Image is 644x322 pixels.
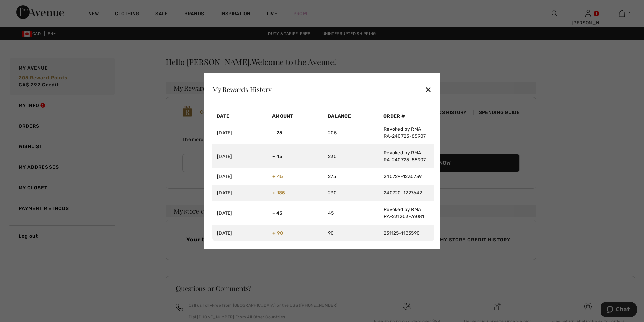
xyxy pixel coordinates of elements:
[323,112,379,121] th: Balance
[272,130,282,136] span: - 25
[212,201,268,225] td: [DATE]
[212,168,268,185] td: [DATE]
[272,154,282,159] span: - 45
[272,230,283,236] span: + 90
[212,144,268,168] td: [DATE]
[379,201,434,225] td: Revoked by RMA RA-231203-76081
[323,168,379,185] td: 275
[384,173,422,179] a: 240729-1230739
[272,173,283,179] span: + 45
[379,112,434,121] th: Order #
[212,112,268,121] th: Date
[323,121,379,144] td: 205
[15,5,29,11] span: Chat
[425,82,432,97] div: ✕
[379,144,434,168] td: Revoked by RMA RA-240725-85907
[272,210,282,216] span: - 45
[384,190,422,196] a: 240720-1227642
[212,121,268,144] td: [DATE]
[212,225,268,241] td: [DATE]
[323,201,379,225] td: 45
[212,86,272,93] div: My Rewards History
[272,190,285,196] span: + 185
[384,230,420,236] a: 231125-1133590
[323,225,379,241] td: 90
[212,185,268,201] td: [DATE]
[323,185,379,201] td: 230
[323,144,379,168] td: 230
[268,112,323,121] th: Amount
[379,121,434,144] td: Revoked by RMA RA-240725-85907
